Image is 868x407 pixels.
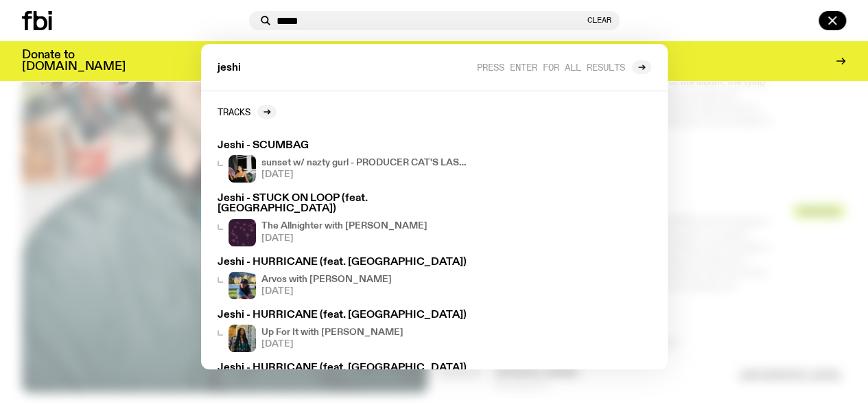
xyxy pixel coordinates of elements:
h4: The Allnighter with [PERSON_NAME] [261,222,427,231]
a: Jeshi - SCUMBAGsunset w/ nazty gurl - PRODUCER CAT'S LAST SHOW <3[DATE] [212,135,476,188]
span: Press enter for all results [477,62,625,72]
h4: sunset w/ nazty gurl - PRODUCER CAT'S LAST SHOW <3 [261,159,470,167]
button: Clear [587,16,611,24]
h2: Tracks [218,106,250,117]
span: [DATE] [261,170,470,179]
a: Jeshi - HURRICANE (feat. [GEOGRAPHIC_DATA])Ify - a Brown Skin girl with black braided twists, loo... [212,305,476,358]
span: [DATE] [261,234,427,243]
span: [DATE] [261,287,392,296]
h3: Jeshi - STUCK ON LOOP (feat. [GEOGRAPHIC_DATA]) [218,194,470,214]
h3: Donate to [DOMAIN_NAME] [22,49,126,73]
a: Jeshi - HURRICANE (feat. [GEOGRAPHIC_DATA])Kanika Kirpalani sits cross legged on the grass, her a... [212,252,476,305]
a: Tracks [218,105,277,119]
span: jeshi [218,63,241,73]
h3: Jeshi - HURRICANE (feat. [GEOGRAPHIC_DATA]) [218,310,470,321]
h4: Up For It with [PERSON_NAME] [261,328,403,337]
h4: Arvos with [PERSON_NAME] [261,275,392,284]
h3: Jeshi - HURRICANE (feat. [GEOGRAPHIC_DATA]) [218,363,470,373]
a: Press enter for all results [477,60,651,74]
img: Ify - a Brown Skin girl with black braided twists, looking up to the side with her tongue stickin... [228,325,256,352]
h3: Jeshi - SCUMBAG [218,141,470,151]
a: Jeshi - STUCK ON LOOP (feat. [GEOGRAPHIC_DATA])The Allnighter with [PERSON_NAME][DATE] [212,188,476,251]
span: [DATE] [261,340,403,349]
img: Kanika Kirpalani sits cross legged on the grass, her arms hugging her knees. She wears a denim ja... [228,272,256,299]
h3: Jeshi - HURRICANE (feat. [GEOGRAPHIC_DATA]) [218,257,470,268]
